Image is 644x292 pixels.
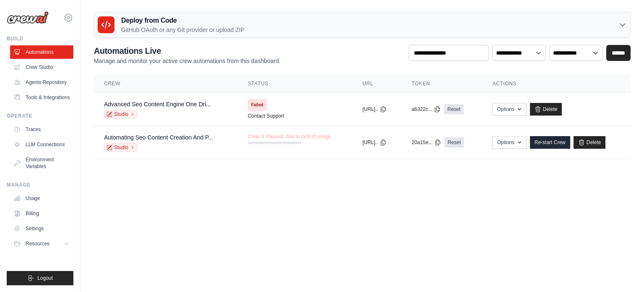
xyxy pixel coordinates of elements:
button: Logout [7,271,73,285]
a: Delete [530,103,562,116]
p: GitHub OAuth or any Git provider or upload ZIP [121,26,244,34]
a: Billing [10,207,73,220]
a: Contact Support [248,113,284,119]
th: URL [353,75,402,92]
span: Logout [37,275,53,281]
div: Manage [7,182,73,188]
a: Reset [444,104,464,114]
button: 20a15e... [412,139,441,146]
th: Token [402,75,483,92]
a: Re-start Crew [530,136,570,149]
button: Options [492,103,526,116]
a: Tools & Integrations [10,91,73,104]
th: Status [238,75,353,92]
a: LLM Connections [10,138,73,151]
div: Operate [7,113,73,119]
a: Studio [104,110,138,118]
a: Advanced Seo Content Engine One Dri... [104,101,211,108]
a: Traces [10,123,73,136]
span: Resources [26,240,49,247]
div: Build [7,35,73,42]
a: Environment Variables [10,153,73,173]
span: Failed [248,99,267,111]
a: Reset [444,137,464,147]
a: Studio [104,143,138,152]
a: Automations [10,45,73,59]
p: Manage and monitor your active crew automations from this dashboard. [94,57,280,65]
span: Crew is Paused, due to lack of usage [248,133,331,140]
button: Resources [10,237,73,250]
a: Usage [10,192,73,205]
button: Options [492,136,526,149]
a: Automating Seo Content Creation And P... [104,134,213,141]
h3: Deploy from Code [121,16,244,26]
h2: Automations Live [94,45,280,57]
a: Settings [10,222,73,235]
a: Crew Studio [10,61,73,74]
th: Crew [94,75,238,92]
img: Logo [7,11,49,24]
a: Delete [574,136,606,149]
button: a6322c... [412,106,441,113]
th: Actions [482,75,631,92]
a: Agents Repository [10,76,73,89]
